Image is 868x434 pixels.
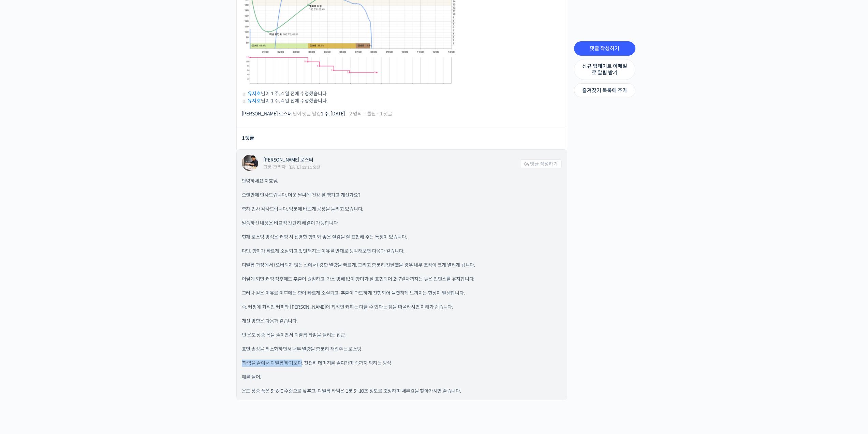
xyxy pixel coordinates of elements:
[574,83,635,98] a: 즐겨찾기 목록에 추가
[289,165,320,169] span: [DATE] 11:11 오전
[242,206,562,213] p: 축하 인사 감사드립니다. 덕분에 바쁘게 공장을 돌리고 있습니다.
[2,216,45,234] a: 홈
[21,227,26,232] span: 홈
[242,98,247,104] a: "유지호"님 프로필 보기
[242,234,562,241] p: 현재 로스팅 방식은 커핑 시 선명한 향미와 좋은 질감을 잘 표현해 주는 특징이 있습니다.
[263,165,286,169] div: 그룹 관리자
[242,90,562,97] li: 님이 1 주, 4 일 전에 수정했습니다.
[242,346,562,353] p: 표면 손상을 최소화하면서 내부 열량을 충분히 채워주는 로스팅
[88,216,131,234] a: 설정
[530,161,558,167] span: 댓글 작성하기
[242,304,562,311] p: 즉, 커핑에 최적인 커피와 [PERSON_NAME]에 최적인 커피는 다를 수 있다는 점을 떠올리시면 이해가 쉽습니다.
[248,90,261,97] a: 유지호
[242,155,258,171] a: "윤원균 로스터"님 프로필 보기
[242,220,562,227] p: 말씀하신 내용은 비교적 간단히 해결이 가능합니다.
[248,98,261,104] a: 유지호
[242,178,562,185] p: 안녕하세요 지호님,
[321,111,345,117] a: 1 주, [DATE]
[242,111,292,117] a: [PERSON_NAME] 로스터
[574,59,635,80] a: 신규 업데이트 이메일로 알림 받기
[45,216,88,234] a: 대화
[242,388,562,395] p: 온도 상승 폭은 5~6℃ 수준으로 낮추고, 디벨롭 타임은 1분 5~10초 정도로 조정하며 세부값을 찾아가시면 좋습니다.
[242,290,562,297] p: 그러나 같은 이유로 이후에는 향이 빠르게 소실되고, 추출이 과도하게 진행되어 플랫하게 느껴지는 현상이 발생합니다.
[242,262,562,269] p: 디벨롭 과정에서 (오버되지 않는 선에서) 강한 열량을 빠르게, 그리고 충분히 전달했을 경우 내부 조직이 크게 열리게 됩니다.
[574,41,635,56] a: 댓글 작성하기
[242,248,562,255] p: 다만, 향미가 빠르게 소실되고 밋밋해지는 이유를 반대로 생각해보면 다음과 같습니다.
[242,332,562,339] p: 빈 온도 상승 폭을 줄이면서 디벨롭 타임을 늘리는 접근
[380,111,392,116] span: 1 댓글
[242,318,562,325] p: 개선 방향은 다음과 같습니다.
[242,90,247,97] a: "유지호"님 프로필 보기
[242,111,345,116] span: 님이 댓글 남김
[242,192,562,199] p: 오랜만에 인사드립니다. 더운 날씨에 건강 잘 챙기고 계신가요?
[242,360,562,367] p: ‘화력을 줄여서 디벨롭’하기보다, 천천히 데미지를 줄여가며 속까지 익히는 방식
[263,157,313,163] a: [PERSON_NAME] 로스터
[242,134,254,143] div: 1 댓글
[377,111,379,117] span: ·
[242,276,562,283] p: 이렇게 되면 커핑 직후에도 추출이 원활하고, 가스 방해 없이 향미가 잘 표현되어 2~7일차까지는 높은 인텐스를 유지합니다.
[520,159,562,168] a: 댓글 작성하기
[242,374,562,381] p: 예를 들어,
[105,227,114,232] span: 설정
[349,111,376,116] span: 2 명의 그룹원
[242,97,562,104] li: 님이 1 주, 4 일 전에 수정했습니다.
[62,227,71,233] span: 대화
